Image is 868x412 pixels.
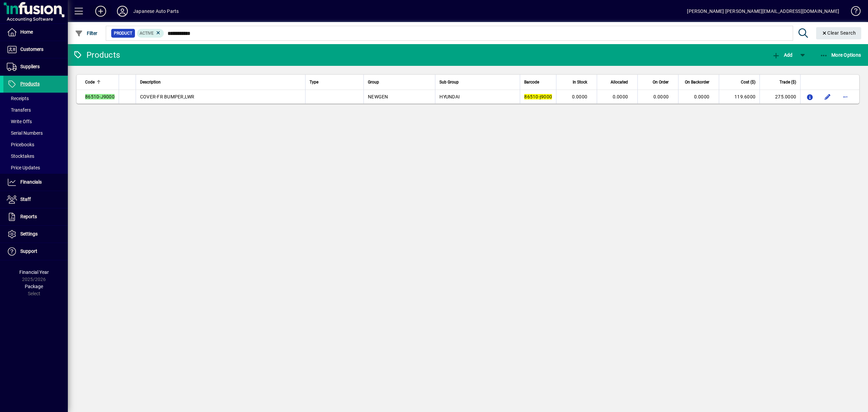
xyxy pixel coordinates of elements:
[524,78,552,86] div: Barcode
[3,93,68,104] a: Receipts
[687,6,839,17] div: [PERSON_NAME] [PERSON_NAME][EMAIL_ADDRESS][DOMAIN_NAME]
[3,208,68,225] a: Reports
[20,179,42,185] span: Financials
[7,96,29,101] span: Receipts
[75,31,98,36] span: Filter
[310,78,359,86] div: Type
[601,78,634,86] div: Allocated
[611,78,628,86] span: Allocated
[683,78,715,86] div: On Backorder
[560,78,593,86] div: In Stock
[20,46,43,52] span: Customers
[3,116,68,127] a: Write Offs
[73,27,99,39] button: Filter
[820,52,861,58] span: More Options
[524,78,539,86] span: Barcode
[846,1,860,23] a: Knowledge Base
[310,78,318,86] span: Type
[3,127,68,139] a: Serial Numbers
[772,52,792,58] span: Add
[3,243,68,260] a: Support
[90,5,112,17] button: Add
[368,94,388,99] span: NEWGEN
[741,78,755,86] span: Cost ($)
[133,6,179,17] div: Japanese Auto Parts
[140,94,195,99] span: COVER-FR BUMPER,LWR
[3,226,68,243] a: Settings
[3,162,68,173] a: Price Updates
[7,142,34,147] span: Pricebooks
[3,58,68,75] a: Suppliers
[694,94,710,99] span: 0.0000
[7,165,40,170] span: Price Updates
[524,94,552,99] em: 86510-j9000
[7,119,32,124] span: Write Offs
[114,30,132,37] span: Product
[439,94,460,99] span: HYUNDAI
[572,94,588,99] span: 0.0000
[439,78,516,86] div: Sub Group
[822,91,833,102] button: Edit
[368,78,431,86] div: Group
[3,41,68,58] a: Customers
[140,78,301,86] div: Description
[73,50,120,60] div: Products
[653,78,669,86] span: On Order
[818,49,863,61] button: More Options
[439,78,459,86] span: Sub Group
[137,29,164,38] mat-chip: Activation Status: Active
[20,64,40,69] span: Suppliers
[770,49,794,61] button: Add
[7,107,31,113] span: Transfers
[7,153,34,159] span: Stocktakes
[20,81,40,87] span: Products
[573,78,587,86] span: In Stock
[20,196,31,202] span: Staff
[25,284,43,289] span: Package
[3,104,68,116] a: Transfers
[840,91,851,102] button: More options
[20,214,37,219] span: Reports
[816,27,862,39] button: Clear
[368,78,379,86] span: Group
[140,31,154,36] span: Active
[85,78,95,86] span: Code
[613,94,628,99] span: 0.0000
[20,231,38,237] span: Settings
[3,191,68,208] a: Staff
[112,5,133,17] button: Profile
[140,78,161,86] span: Description
[7,130,43,136] span: Serial Numbers
[642,78,675,86] div: On Order
[653,94,669,99] span: 0.0000
[3,150,68,162] a: Stocktakes
[20,29,33,35] span: Home
[685,78,709,86] span: On Backorder
[822,30,856,36] span: Clear Search
[85,94,115,99] em: 86510-J9000
[759,90,800,104] td: 275.0000
[85,78,115,86] div: Code
[719,90,759,104] td: 119.6000
[19,269,49,275] span: Financial Year
[3,174,68,191] a: Financials
[780,78,796,86] span: Trade ($)
[3,139,68,150] a: Pricebooks
[3,24,68,41] a: Home
[20,248,37,254] span: Support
